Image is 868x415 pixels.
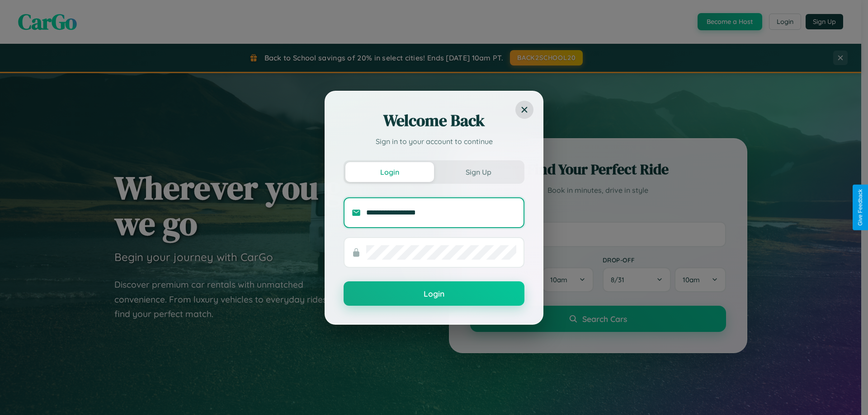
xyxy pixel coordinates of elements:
[344,110,524,131] h2: Welcome Back
[344,281,524,306] button: Login
[344,136,524,147] p: Sign in to your account to continue
[345,162,434,182] button: Login
[857,189,863,226] div: Give Feedback
[434,162,523,182] button: Sign Up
